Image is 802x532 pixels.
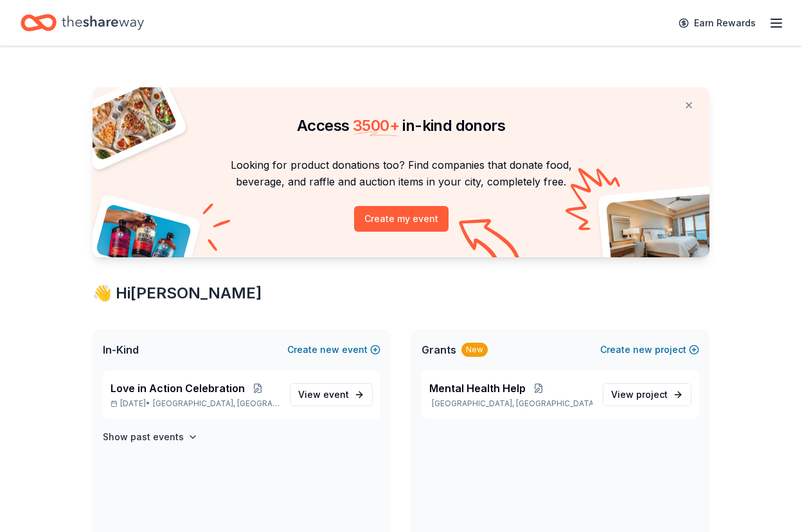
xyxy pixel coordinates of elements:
div: New [461,343,488,357]
span: event [323,389,349,400]
a: View event [290,383,373,406]
span: Access in-kind donors [297,116,505,135]
span: new [320,342,339,357]
span: In-Kind [103,342,139,357]
span: project [636,389,668,400]
span: Grants [422,342,456,357]
button: Show past events [103,429,198,445]
img: Pizza [78,80,179,162]
span: Love in Action Celebration [111,381,245,396]
img: Curvy arrow [459,219,523,267]
button: Createnewevent [287,342,380,357]
h4: Show past events [103,429,184,445]
span: Mental Health Help [429,381,526,396]
p: [DATE] • [111,399,280,409]
a: View project [603,383,691,406]
button: Createnewproject [600,342,699,357]
span: 3500 + [353,116,399,135]
button: Create my event [354,206,449,232]
span: [GEOGRAPHIC_DATA], [GEOGRAPHIC_DATA] [153,399,280,409]
span: View [611,387,668,402]
p: [GEOGRAPHIC_DATA], [GEOGRAPHIC_DATA] [429,399,593,409]
p: Looking for product donations too? Find companies that donate food, beverage, and raffle and auct... [108,157,694,191]
a: Home [21,8,144,38]
div: 👋 Hi [PERSON_NAME] [93,283,709,304]
a: Earn Rewards [671,12,763,35]
span: View [298,387,349,402]
span: new [633,342,652,357]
